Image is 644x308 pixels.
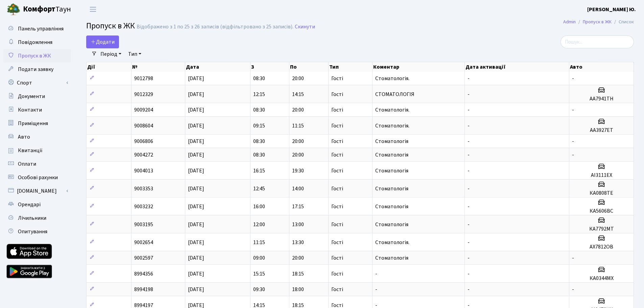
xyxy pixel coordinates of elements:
span: 14:00 [292,185,304,192]
span: 08:30 [253,151,265,159]
span: Контакти [18,106,42,114]
a: Опитування [3,225,71,238]
a: Тип [125,48,144,60]
span: Стоматологія [375,151,408,159]
span: Панель управління [18,25,64,32]
span: [DATE] [188,151,204,159]
span: Лічильники [18,214,46,222]
span: Опитування [18,228,47,235]
span: Додати [91,38,115,46]
span: - [572,151,574,159]
th: Дата [185,62,251,72]
span: 13:30 [292,239,304,246]
a: [DOMAIN_NAME] [3,184,71,198]
a: Лічильники [3,211,71,225]
b: [PERSON_NAME] Ю. [587,6,636,13]
span: [DATE] [188,75,204,82]
h5: АА7941ТН [572,96,631,102]
span: - [468,75,470,82]
span: - [468,138,470,145]
h5: АХ7812ОВ [572,244,631,250]
span: [DATE] [188,270,204,278]
span: 08:30 [253,75,265,82]
span: 11:15 [253,239,265,246]
span: Стоматологія [375,254,408,262]
a: Контакти [3,103,71,117]
span: 13:00 [292,221,304,228]
span: Гості [331,139,343,144]
span: Подати заявку [18,66,53,73]
span: 12:00 [253,221,265,228]
a: Авто [3,130,71,144]
span: 9004013 [134,167,153,174]
span: 9002654 [134,239,153,246]
span: Орендарі [18,201,41,208]
span: Гості [331,92,343,97]
span: Стоматологія. [375,239,409,246]
span: Стоматологія. [375,75,409,82]
span: - [468,167,470,174]
th: Коментар [373,62,465,72]
a: Особові рахунки [3,171,71,184]
span: 08:30 [253,138,265,145]
span: Гості [331,168,343,173]
span: Стоматологія [375,167,408,174]
input: Пошук... [560,35,634,48]
span: Гості [331,186,343,191]
span: 9003195 [134,221,153,228]
span: 11:15 [292,122,304,129]
div: Відображено з 1 по 25 з 26 записів (відфільтровано з 25 записів). [137,24,293,30]
button: Переключити навігацію [85,4,101,15]
span: - [468,185,470,192]
span: - [572,75,574,82]
span: 9002597 [134,254,153,262]
span: - [375,270,377,278]
li: Список [612,18,634,26]
span: - [468,151,470,159]
span: [DATE] [188,286,204,293]
span: 12:15 [253,91,265,98]
span: 20:00 [292,254,304,262]
a: Подати заявку [3,63,71,76]
span: [DATE] [188,221,204,228]
span: Стоматологія. [375,106,409,114]
span: [DATE] [188,91,204,98]
span: 09:00 [253,254,265,262]
span: 20:00 [292,151,304,159]
a: [PERSON_NAME] Ю. [587,5,636,14]
span: Гості [331,303,343,308]
span: [DATE] [188,167,204,174]
th: № [132,62,185,72]
span: Гості [331,255,343,261]
span: 16:00 [253,203,265,210]
span: Гості [331,107,343,113]
span: - [468,239,470,246]
span: 09:30 [253,286,265,293]
a: Пропуск в ЖК [583,18,612,25]
h5: КА5606ВС [572,208,631,214]
span: 20:00 [292,138,304,145]
a: Admin [563,18,576,25]
span: СТОМАТОЛОГІЯ [375,91,414,98]
h5: АА3927ЕТ [572,127,631,134]
span: 9004272 [134,151,153,159]
span: - [572,106,574,114]
span: Гості [331,271,343,277]
span: - [468,254,470,262]
span: - [572,286,574,293]
span: 18:15 [292,270,304,278]
span: [DATE] [188,138,204,145]
span: - [468,91,470,98]
span: 20:00 [292,106,304,114]
th: Дії [87,62,132,72]
span: 14:15 [292,91,304,98]
a: Повідомлення [3,35,71,49]
span: Квитанції [18,147,43,154]
span: - [468,221,470,228]
span: 12:45 [253,185,265,192]
th: З [251,62,289,72]
span: [DATE] [188,239,204,246]
span: 15:15 [253,270,265,278]
span: - [468,270,470,278]
span: Стоматологія. [375,122,409,129]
